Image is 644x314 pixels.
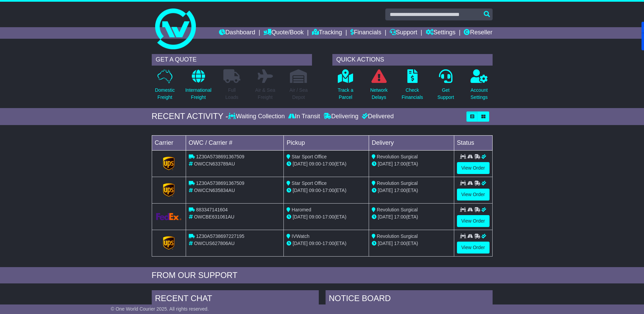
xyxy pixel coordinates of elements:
div: Delivering [322,113,360,120]
span: OWCUS627806AU [194,241,235,246]
a: Settings [426,27,456,39]
span: [DATE] [378,188,393,193]
span: [DATE] [293,188,308,193]
p: Get Support [437,87,454,101]
span: Revolution Surgical [377,233,418,239]
td: Pickup [284,135,369,150]
p: Account Settings [471,87,488,101]
a: View Order [457,215,490,227]
div: (ETA) [372,213,451,221]
a: NetworkDelays [370,69,388,105]
a: Financials [350,27,381,39]
div: GET A QUOTE [152,54,312,66]
div: - (ETA) [287,187,366,194]
span: 09:00 [309,161,321,167]
td: Carrier [152,135,186,150]
span: [DATE] [293,161,308,167]
span: OWCCN633789AU [194,161,235,167]
a: Tracking [312,27,342,39]
p: Check Financials [402,87,423,101]
a: GetSupport [437,69,454,105]
span: © One World Courier 2025. All rights reserved. [111,306,209,312]
td: OWC / Carrier # [186,135,284,150]
div: Delivered [360,113,394,120]
a: View Order [457,242,490,254]
p: International Freight [185,87,211,101]
p: Air & Sea Freight [255,87,275,101]
a: Support [390,27,417,39]
div: - (ETA) [287,160,366,168]
span: 17:00 [394,214,406,220]
td: Status [454,135,492,150]
span: 09:00 [309,214,321,220]
span: 17:00 [394,241,406,246]
span: 17:00 [323,161,334,167]
span: 09:00 [309,188,321,193]
p: Air / Sea Depot [290,87,308,101]
td: Delivery [369,135,454,150]
span: Revolution Surgical [377,154,418,159]
a: Quote/Book [263,27,303,39]
a: DomesticFreight [154,69,175,105]
p: Track a Parcel [338,87,353,101]
a: AccountSettings [470,69,488,105]
span: [DATE] [293,241,308,246]
img: GetCarrierServiceLogo [156,213,182,220]
div: In Transit [287,113,322,120]
img: GetCarrierServiceLogo [163,183,174,197]
div: (ETA) [372,187,451,194]
div: FROM OUR SUPPORT [152,271,493,280]
div: (ETA) [372,240,451,247]
span: 17:00 [323,214,334,220]
span: [DATE] [378,161,393,167]
div: RECENT ACTIVITY - [152,111,228,121]
span: 1Z30A5738697227195 [196,233,244,239]
a: Track aParcel [337,69,354,105]
a: View Order [457,189,490,200]
span: 17:00 [323,188,334,193]
span: 17:00 [323,241,334,246]
span: 1Z30A5738691367509 [196,180,244,186]
div: QUICK ACTIONS [332,54,493,66]
a: Reseller [464,27,492,39]
span: [DATE] [378,214,393,220]
span: 17:00 [394,188,406,193]
span: 17:00 [394,161,406,167]
div: RECENT CHAT [152,290,319,309]
div: - (ETA) [287,240,366,247]
div: (ETA) [372,160,451,168]
div: NOTICE BOARD [326,290,493,309]
div: - (ETA) [287,213,366,221]
a: View Order [457,162,490,174]
span: [DATE] [378,241,393,246]
span: OWCBE631061AU [194,214,234,220]
span: Haromed [292,207,311,212]
span: Revolution Surgical [377,207,418,212]
a: InternationalFreight [185,69,212,105]
span: 1Z30A5738691367509 [196,154,244,159]
span: IVWatch [292,233,309,239]
span: [DATE] [293,214,308,220]
p: Full Loads [223,87,240,101]
p: Domestic Freight [155,87,174,101]
span: OWCCN635834AU [194,188,235,193]
img: GetCarrierServiceLogo [163,236,174,250]
span: Star Sport Office [292,154,327,159]
span: 883347141604 [196,207,227,212]
a: CheckFinancials [401,69,423,105]
img: GetCarrierServiceLogo [163,157,174,170]
a: Dashboard [219,27,255,39]
p: Network Delays [370,87,387,101]
span: Star Sport Office [292,180,327,186]
span: Revolution Surgical [377,180,418,186]
span: 09:00 [309,241,321,246]
div: Waiting Collection [228,113,286,120]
